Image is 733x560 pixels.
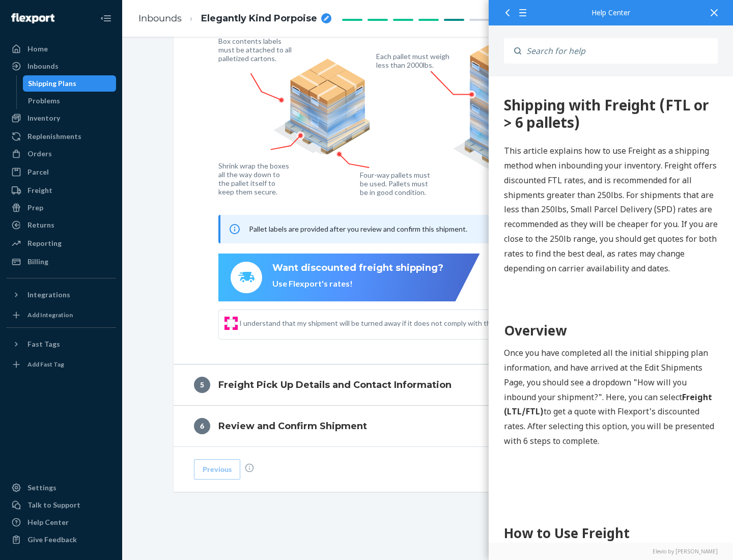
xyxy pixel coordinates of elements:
p: Once you have completed all the initial shipping plan information, and have arrived at the Edit S... [15,269,229,372]
figcaption: Each pallet must weigh less than 2000lbs. [376,52,452,69]
h4: Review and Confirm Shipment [218,419,367,433]
a: Orders [6,146,116,162]
a: Elevio by [PERSON_NAME] [504,548,718,555]
a: Problems [23,93,117,109]
div: Billing [27,257,48,267]
figcaption: Box contents labels must be attached to all palletized cartons. [218,37,294,63]
button: Fast Tags [6,336,116,352]
figcaption: Shrink wrap the boxes all the way down to the pallet itself to keep them secure. [218,161,291,196]
div: Use Flexport's rates! [272,278,443,290]
ol: breadcrumbs [130,4,340,34]
h4: Freight Pick Up Details and Contact Information [218,378,452,391]
div: Settings [27,483,57,493]
button: Give Feedback [6,531,116,548]
a: Inventory [6,110,116,126]
h1: How to Use Freight [15,447,229,467]
div: 6 [194,418,210,434]
div: Help Center [27,517,69,527]
span: Pallet labels are provided after you review and confirm this shipment. [249,225,467,233]
div: Reporting [27,238,62,248]
a: Add Fast Tag [6,356,116,373]
div: Freight [27,185,52,195]
div: 5 [194,377,210,393]
span: I understand that my shipment will be turned away if it does not comply with the above guidelines. [239,318,629,328]
div: Fast Tags [27,339,60,349]
div: Integrations [27,290,70,300]
a: Shipping Plans [23,75,117,92]
button: 6Review and Confirm Shipment [174,406,683,446]
div: Talk to Support [27,500,80,510]
div: 360 Shipping with Freight (FTL or > 6 pallets) [15,20,229,54]
div: Give Feedback [27,535,77,545]
div: Shipping Plans [28,78,76,89]
a: Add Integration [6,307,116,323]
span: Elegantly Kind Porpoise [201,12,317,25]
div: Prep [27,203,43,213]
a: Help Center [6,514,116,530]
div: Orders [27,149,52,159]
a: Inbounds [138,13,182,24]
img: Flexport logo [11,13,54,23]
a: Billing [6,254,116,270]
a: Freight [6,182,116,199]
a: Prep [6,200,116,216]
button: Integrations [6,287,116,303]
a: Parcel [6,164,116,180]
div: Replenishments [27,131,81,142]
h2: Step 1: Boxes and Labels [15,477,229,495]
div: Home [27,44,48,54]
div: Want discounted freight shipping? [272,262,443,275]
a: Replenishments [6,128,116,145]
figcaption: Four-way pallets must be used. Pallets must be in good condition. [360,171,431,197]
div: Inbounds [27,61,59,71]
button: Close Navigation [96,8,116,29]
div: Add Fast Tag [27,360,64,369]
div: Returns [27,220,54,230]
div: Add Integration [27,311,73,319]
a: Talk to Support [6,497,116,513]
a: Returns [6,217,116,233]
button: Previous [194,459,240,480]
div: Parcel [27,167,49,177]
a: Home [6,41,116,57]
input: I understand that my shipment will be turned away if it does not comply with the above guidelines. [227,319,235,327]
input: Search [521,38,718,64]
div: Problems [28,96,60,106]
h1: Overview [15,244,229,264]
div: Inventory [27,113,60,123]
button: 5Freight Pick Up Details and Contact Information [174,365,683,405]
div: Help Center [504,9,718,16]
a: Settings [6,480,116,496]
p: This article explains how to use Freight as a shipping method when inbounding your inventory. Fre... [15,67,229,199]
a: Reporting [6,235,116,251]
a: Inbounds [6,58,116,74]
